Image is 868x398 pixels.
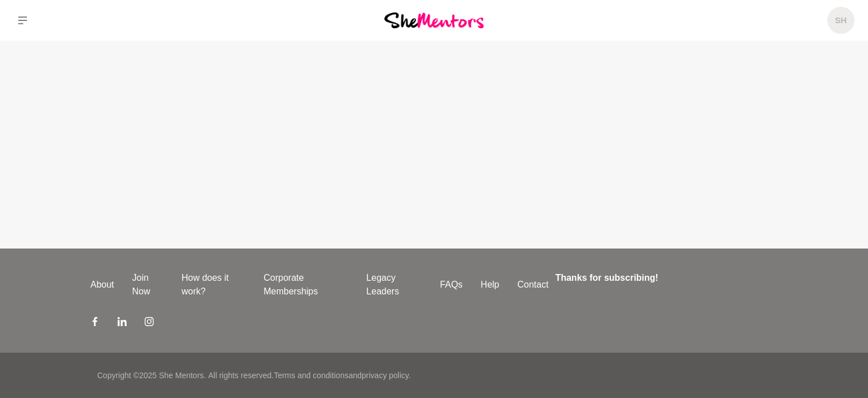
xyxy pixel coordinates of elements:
img: She Mentors Logo [384,12,484,28]
a: Help [472,278,509,292]
a: Join Now [123,271,172,298]
a: Facebook [90,316,99,330]
a: Instagram [145,316,154,330]
a: LinkedIn [118,316,127,330]
a: Legacy Leaders [357,271,431,298]
p: All rights reserved. and . [208,370,410,382]
a: How does it work? [172,271,254,298]
a: FAQs [431,278,472,292]
a: About [81,278,123,292]
p: Copyright © 2025 She Mentors . [97,370,206,382]
a: Corporate Memberships [254,271,357,298]
h5: SH [835,15,847,26]
h4: Thanks for subscribing! [555,271,771,285]
a: Contact [509,278,558,292]
a: SH [827,7,854,34]
a: Terms and conditions [274,371,348,380]
a: privacy policy [362,371,409,380]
